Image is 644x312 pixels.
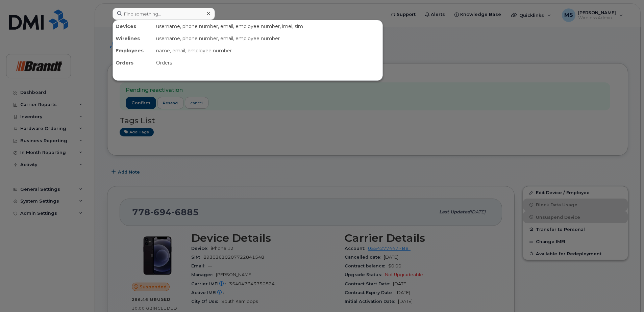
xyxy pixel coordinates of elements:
div: Employees [113,45,153,57]
div: Orders [153,57,382,69]
div: Orders [113,57,153,69]
div: username, phone number, email, employee number [153,32,382,45]
div: Wirelines [113,32,153,45]
div: name, email, employee number [153,45,382,57]
div: username, phone number, email, employee number, imei, sim [153,20,382,32]
div: Devices [113,20,153,32]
